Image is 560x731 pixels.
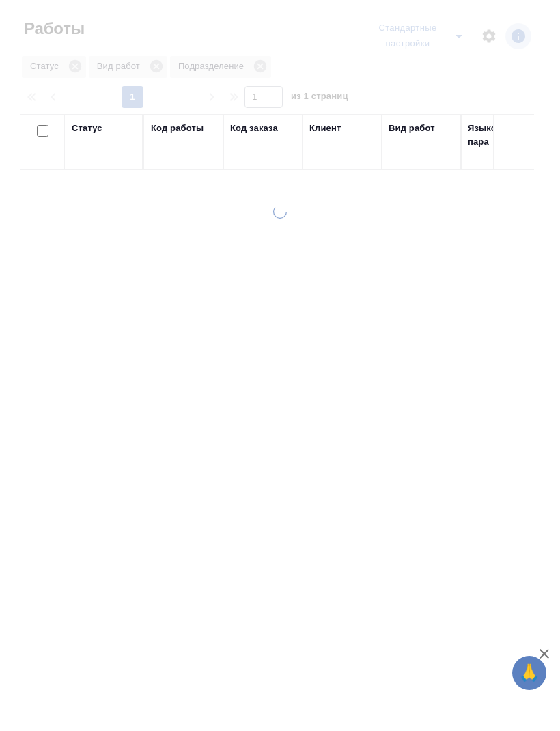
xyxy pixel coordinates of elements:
[309,122,341,135] div: Клиент
[518,659,541,687] span: 🙏
[468,122,533,149] div: Языковая пара
[72,122,102,135] div: Статус
[230,122,278,135] div: Код заказа
[151,122,204,135] div: Код работы
[389,122,435,135] div: Вид работ
[512,656,546,690] button: 🙏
